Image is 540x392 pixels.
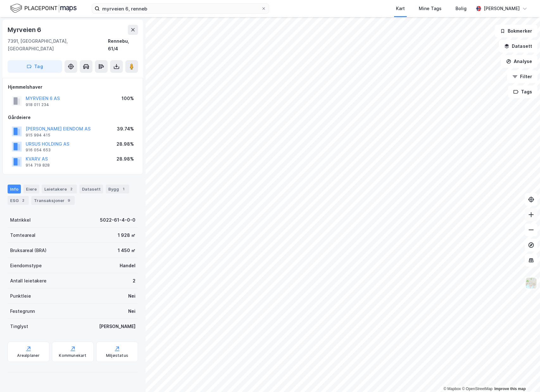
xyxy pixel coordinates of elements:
div: Datasett [79,185,103,193]
div: 916 054 653 [26,148,51,153]
div: 1 928 ㎡ [118,231,135,239]
div: Hjemmelshaver [8,83,138,91]
div: Miljøstatus [106,353,128,358]
a: Improve this map [494,387,526,391]
a: Mapbox [443,387,461,391]
div: 7391, [GEOGRAPHIC_DATA], [GEOGRAPHIC_DATA] [8,37,108,53]
div: Bolig [455,5,467,12]
div: Kommunekart [59,353,86,358]
div: 9 [66,197,72,204]
div: Rennebu, 61/4 [108,37,138,53]
div: Festegrunn [10,307,35,315]
div: Nei [128,292,135,300]
div: Info [8,185,21,193]
div: Mine Tags [419,5,442,12]
div: 914 719 828 [26,163,50,168]
div: Tomteareal [10,231,35,239]
button: Bokmerker [495,25,537,37]
input: Søk på adresse, matrikkel, gårdeiere, leietakere eller personer [100,4,261,13]
div: Handel [120,262,135,269]
div: Kart [396,5,405,12]
div: 28.98% [116,155,134,163]
a: OpenStreetMap [462,387,493,391]
div: 915 994 415 [26,133,50,138]
div: Nei [128,307,135,315]
div: Eiendomstype [10,262,42,269]
div: 5022-61-4-0-0 [100,216,135,224]
div: Gårdeiere [8,114,138,121]
div: 918 011 234 [26,102,49,107]
button: Datasett [499,40,537,53]
div: Bruksareal (BRA) [10,247,47,254]
div: ESG [8,196,29,205]
button: Analyse [501,55,537,68]
button: Tags [508,85,537,98]
div: Bygg [106,185,129,193]
div: Kontrollprogram for chat [508,362,540,392]
div: [PERSON_NAME] [99,323,135,330]
div: 2 [20,197,26,204]
img: logo.f888ab2527a4732fd821a326f86c7f29.svg [10,3,77,14]
div: Eiere [23,185,39,193]
div: Tinglyst [10,323,28,330]
div: Arealplaner [17,353,40,358]
div: Antall leietakere [10,277,47,285]
button: Tag [8,60,62,73]
div: 2 [68,186,74,192]
div: 2 [133,277,135,285]
img: Z [525,277,537,289]
div: Transaksjoner [31,196,75,205]
div: 28.98% [116,140,134,148]
div: Matrikkel [10,216,31,224]
div: 39.74% [117,125,134,133]
div: [PERSON_NAME] [484,5,520,12]
div: Myrveien 6 [8,25,42,35]
div: 1 450 ㎡ [118,247,135,254]
button: Filter [507,70,537,83]
div: 1 [120,186,127,192]
div: 100% [122,95,134,102]
div: Leietakere [42,185,77,193]
div: Punktleie [10,292,31,300]
iframe: Chat Widget [508,362,540,392]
